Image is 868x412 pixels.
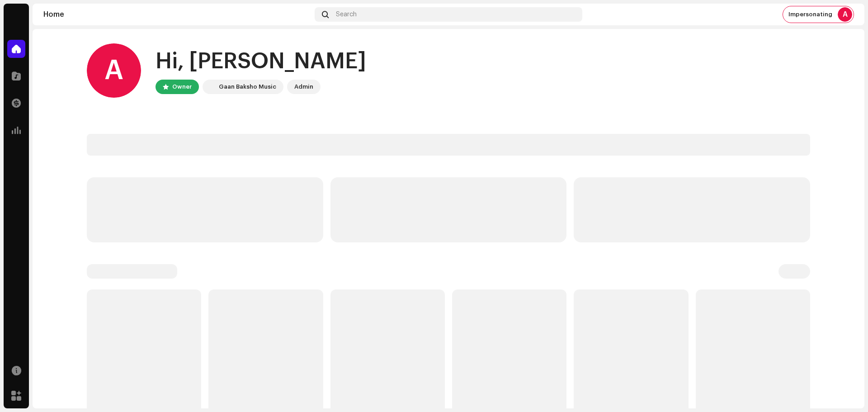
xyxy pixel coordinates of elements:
span: Search [336,11,357,18]
div: A [838,7,852,22]
div: A [87,43,141,98]
div: Admin [294,81,313,92]
div: Owner [172,81,192,92]
span: Impersonating [788,11,832,18]
div: Home [43,11,311,18]
div: Hi, [PERSON_NAME] [156,47,366,76]
div: Gaan Baksho Music [219,81,276,92]
img: 2dae3d76-597f-44f3-9fef-6a12da6d2ece [204,81,215,92]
